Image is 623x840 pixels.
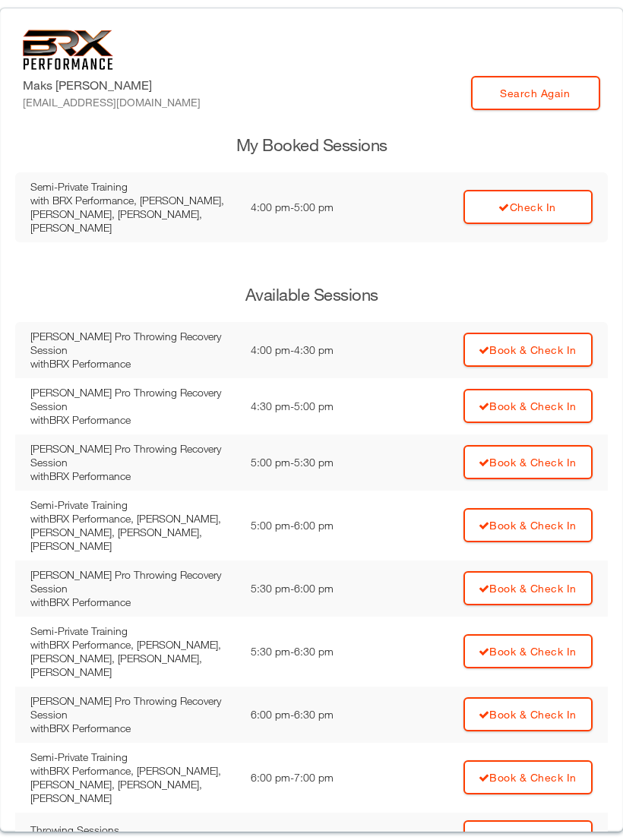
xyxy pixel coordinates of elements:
[30,512,236,553] div: with BRX Performance, [PERSON_NAME], [PERSON_NAME], [PERSON_NAME], [PERSON_NAME]
[243,378,386,434] td: 4:30 pm - 5:00 pm
[30,624,236,638] div: Semi-Private Training
[30,386,236,413] div: [PERSON_NAME] Pro Throwing Recovery Session
[243,172,386,242] td: 4:00 pm - 5:00 pm
[463,389,593,423] a: Book & Check In
[30,442,236,469] div: [PERSON_NAME] Pro Throwing Recovery Session
[30,568,236,595] div: [PERSON_NAME] Pro Throwing Recovery Session
[30,330,236,357] div: [PERSON_NAME] Pro Throwing Recovery Session
[463,760,593,794] a: Book & Check In
[463,697,593,731] a: Book & Check In
[30,823,236,837] div: Throwing Sessions
[30,194,236,235] div: with BRX Performance, [PERSON_NAME], [PERSON_NAME], [PERSON_NAME], [PERSON_NAME]
[463,634,593,668] a: Book & Check In
[243,617,386,687] td: 5:30 pm - 6:30 pm
[30,469,236,483] div: with BRX Performance
[23,76,201,110] label: Maks [PERSON_NAME]
[463,445,593,479] a: Book & Check In
[243,434,386,491] td: 5:00 pm - 5:30 pm
[243,561,386,617] td: 5:30 pm - 6:00 pm
[30,694,236,722] div: [PERSON_NAME] Pro Throwing Recovery Session
[30,357,236,371] div: with BRX Performance
[30,638,236,679] div: with BRX Performance, [PERSON_NAME], [PERSON_NAME], [PERSON_NAME], [PERSON_NAME]
[463,190,593,224] a: Check In
[15,134,608,157] h3: My Booked Sessions
[23,30,113,70] img: 6f7da32581c89ca25d665dc3aae533e4f14fe3ef_original.svg
[30,750,236,764] div: Semi-Private Training
[30,498,236,512] div: Semi-Private Training
[243,322,386,378] td: 4:00 pm - 4:30 pm
[243,743,386,813] td: 6:00 pm - 7:00 pm
[463,571,593,605] a: Book & Check In
[463,333,593,367] a: Book & Check In
[30,180,236,194] div: Semi-Private Training
[30,764,236,805] div: with BRX Performance, [PERSON_NAME], [PERSON_NAME], [PERSON_NAME], [PERSON_NAME]
[23,94,201,110] div: [EMAIL_ADDRESS][DOMAIN_NAME]
[30,595,236,609] div: with BRX Performance
[30,413,236,427] div: with BRX Performance
[471,76,600,110] a: Search Again
[243,687,386,743] td: 6:00 pm - 6:30 pm
[15,283,608,307] h3: Available Sessions
[463,508,593,542] a: Book & Check In
[30,722,236,735] div: with BRX Performance
[243,491,386,561] td: 5:00 pm - 6:00 pm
